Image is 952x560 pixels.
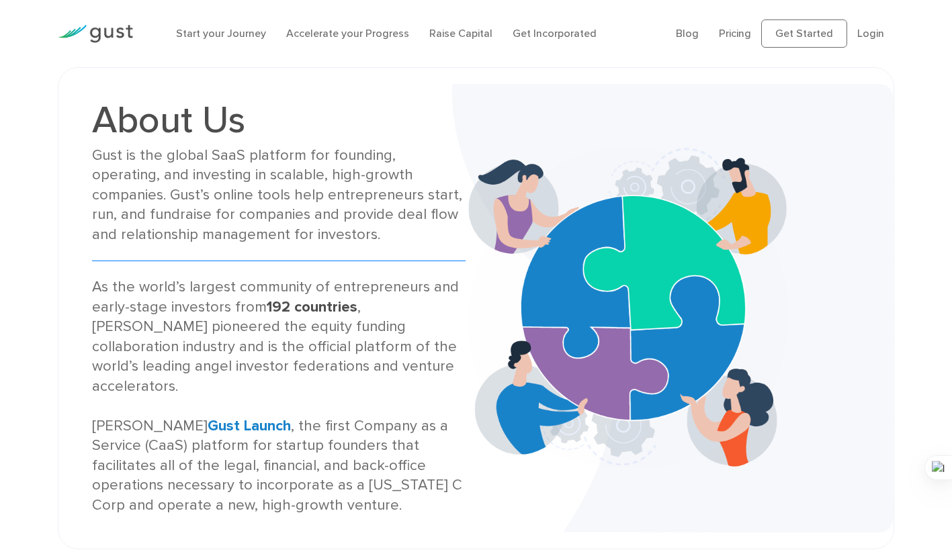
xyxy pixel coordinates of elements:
[719,27,751,40] a: Pricing
[92,101,466,139] h1: About Us
[286,27,409,40] a: Accelerate your Progress
[429,27,492,40] a: Raise Capital
[176,27,266,40] a: Start your Journey
[857,27,884,40] a: Login
[761,19,847,48] a: Get Started
[676,27,699,40] a: Blog
[452,84,894,532] img: About Us Banner Bg
[58,25,133,43] img: Gust Logo
[267,298,357,316] strong: 192 countries
[513,27,597,40] a: Get Incorporated
[208,417,291,434] a: Gust Launch
[92,277,466,515] div: As the world’s largest community of entrepreneurs and early-stage investors from , [PERSON_NAME] ...
[92,146,466,244] div: Gust is the global SaaS platform for founding, operating, and investing in scalable, high-growth ...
